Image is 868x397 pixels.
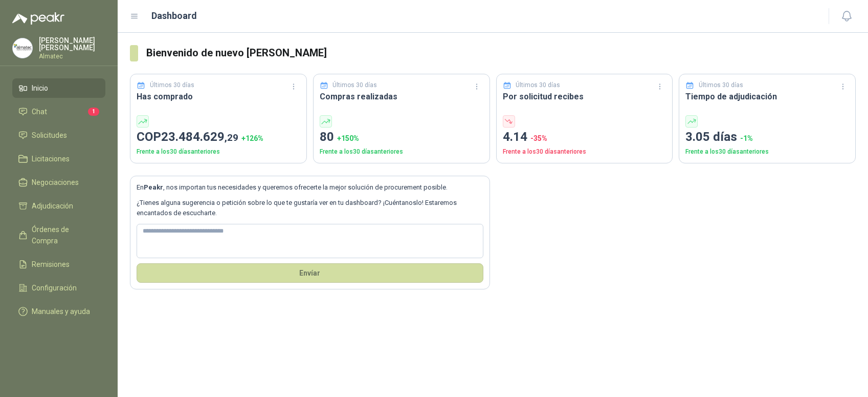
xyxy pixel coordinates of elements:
span: Configuración [32,282,77,294]
a: Negociaciones [12,173,105,192]
span: + 150 % [337,134,359,142]
p: Frente a los 30 días anteriores [685,147,849,157]
p: [PERSON_NAME] [PERSON_NAME] [39,37,105,51]
span: Chat [32,106,47,117]
p: 80 [320,128,483,147]
img: Company Logo [13,38,32,58]
span: Manuales y ayuda [32,306,90,317]
a: Licitaciones [12,149,105,169]
p: 3.05 días [685,128,849,147]
h3: Bienvenido de nuevo [PERSON_NAME] [146,45,856,61]
p: Almatec [39,53,105,59]
span: ,29 [225,132,238,143]
b: Peakr [144,183,163,191]
a: Inicio [12,78,105,98]
span: 23.484.629 [161,130,238,144]
p: Últimos 30 días [150,80,194,90]
p: Frente a los 30 días anteriores [503,147,666,157]
p: Frente a los 30 días anteriores [137,147,300,157]
h3: Por solicitud recibes [503,90,666,103]
span: Solicitudes [32,130,67,141]
h3: Tiempo de adjudicación [685,90,849,103]
img: Logo peakr [12,12,64,25]
p: COP [137,128,300,147]
span: Negociaciones [32,177,79,188]
a: Manuales y ayuda [12,302,105,321]
a: Configuración [12,278,105,298]
a: Remisiones [12,255,105,274]
h1: Dashboard [151,9,197,23]
p: Frente a los 30 días anteriores [320,147,483,157]
a: Órdenes de Compra [12,220,105,250]
span: -1 % [740,134,753,142]
p: 4.14 [503,128,666,147]
span: -35 % [530,134,547,142]
span: Inicio [32,82,48,94]
a: Adjudicación [12,196,105,216]
span: Remisiones [32,259,70,270]
span: 1 [88,108,99,116]
span: Órdenes de Compra [32,224,96,246]
h3: Compras realizadas [320,90,483,103]
button: Envíar [137,263,483,283]
p: ¿Tienes alguna sugerencia o petición sobre lo que te gustaría ver en tu dashboard? ¡Cuéntanoslo! ... [137,198,483,219]
a: Solicitudes [12,126,105,145]
span: Adjudicación [32,200,73,212]
span: + 126 % [241,134,263,142]
span: Licitaciones [32,153,70,164]
p: Últimos 30 días [516,80,560,90]
h3: Has comprado [137,90,300,103]
a: Chat1 [12,102,105,121]
p: Últimos 30 días [699,80,743,90]
p: En , nos importan tus necesidades y queremos ofrecerte la mejor solución de procurement posible. [137,182,483,193]
p: Últimos 30 días [332,80,377,90]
